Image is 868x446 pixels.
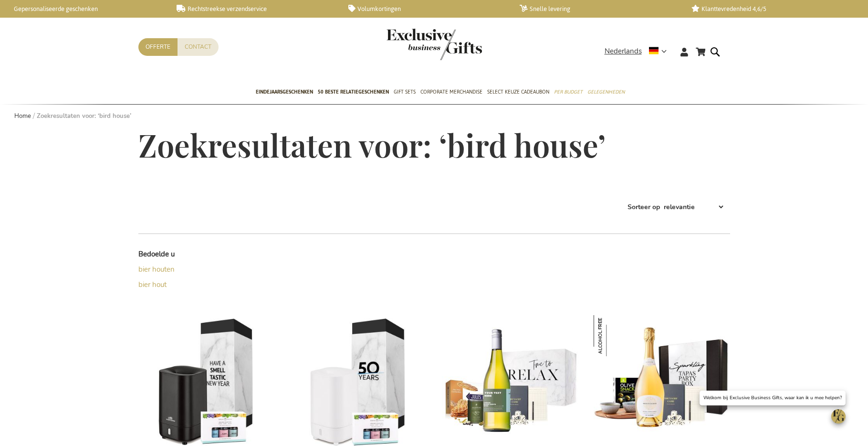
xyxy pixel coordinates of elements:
span: Gelegenheden [587,87,625,97]
a: Home [14,112,31,120]
a: Volumkortingen [348,5,505,13]
a: bier hout [138,280,167,289]
dt: Bedoelde u [138,249,286,259]
span: Select Keuze Cadeaubon [487,87,549,97]
span: 50 beste relatiegeschenken [318,87,389,97]
span: Nederlands [605,46,642,57]
span: Corporate Merchandise [420,87,482,97]
a: Contact [178,38,219,56]
a: Snelle levering [520,5,676,13]
span: Eindejaarsgeschenken [256,87,313,97]
a: Offerte [138,38,178,56]
span: Gift Sets [394,87,416,97]
a: Klanttevredenheid 4,6/5 [691,5,848,13]
a: Gepersonaliseerde geschenken [5,5,161,13]
a: bier houten [138,265,175,274]
a: Rechtstreekse verzendservice [177,5,333,13]
a: store logo [387,29,434,60]
div: Nederlands [605,46,673,57]
span: Zoekresultaten voor: ‘bird house’ [138,124,606,165]
label: Sorteer op [627,202,660,212]
span: Per Budget [554,87,583,97]
img: Exclusive Business gifts logo [387,29,482,60]
strong: Zoekresultaten voor: ‘bird house’ [37,112,131,120]
img: Creating Memories Tapas & French Bloom Le Blanc Gift Set [594,315,635,356]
